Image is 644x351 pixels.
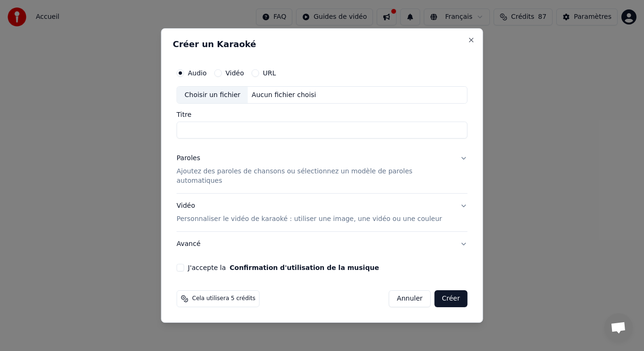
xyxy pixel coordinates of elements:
[177,194,468,231] button: VidéoPersonnaliser le vidéo de karaoké : utiliser une image, une vidéo ou une couleur
[188,264,379,271] label: J'accepte la
[177,112,468,118] label: Titre
[192,295,256,302] span: Cela utilisera 5 crédits
[177,167,453,186] p: Ajoutez des paroles de chansons ou sélectionnez un modèle de paroles automatiques
[177,214,442,224] p: Personnaliser le vidéo de karaoké : utiliser une image, une vidéo ou une couleur
[177,232,468,256] button: Avancé
[263,70,276,76] label: URL
[177,201,442,224] div: Vidéo
[188,70,207,76] label: Audio
[225,70,244,76] label: Vidéo
[434,290,467,307] button: Créer
[177,87,248,104] div: Choisir un fichier
[230,264,379,271] button: J'accepte la
[177,154,200,163] div: Paroles
[248,90,320,100] div: Aucun fichier choisi
[177,147,468,194] button: ParolesAjoutez des paroles de chansons ou sélectionnez un modèle de paroles automatiques
[173,40,471,49] h2: Créer un Karaoké
[389,290,430,307] button: Annuler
